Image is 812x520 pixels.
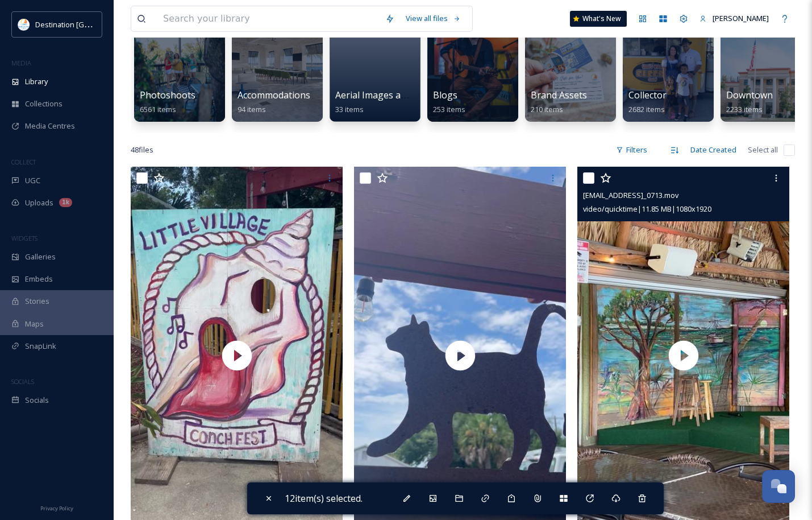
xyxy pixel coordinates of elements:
span: Uploads [25,197,53,208]
span: WIDGETS [11,234,38,242]
a: Blogs253 items [433,90,465,114]
span: 6561 items [140,104,176,114]
span: 33 items [335,104,364,114]
a: Brand Assets210 items [531,90,587,114]
span: Aerial Images and Video [335,89,438,101]
a: Collector2682 items [628,90,667,114]
div: 1k [59,198,72,207]
span: Downtown [726,89,773,101]
span: Media Centres [25,121,75,131]
a: Downtown2233 items [726,90,773,114]
span: video/quicktime | 11.85 MB | 1080 x 1920 [583,204,711,214]
span: Stories [25,296,49,307]
span: Privacy Policy [40,505,73,512]
img: download.png [18,19,30,30]
span: Embeds [25,274,53,284]
span: Accommodations [238,89,310,101]
a: Privacy Policy [40,501,73,514]
span: 2233 items [726,104,763,114]
span: 210 items [531,104,563,114]
span: COLLECT [11,158,36,166]
span: SnapLink [25,341,56,352]
span: 94 items [238,104,266,114]
span: Select all [748,145,778,155]
span: Collections [25,98,63,109]
span: 12 item(s) selected. [285,492,363,505]
a: [PERSON_NAME] [694,7,774,30]
span: [PERSON_NAME] [713,13,769,23]
span: Brand Assets [531,89,587,101]
input: Search your library [157,6,380,31]
span: Blogs [433,89,457,101]
a: Photoshoots6561 items [140,90,195,114]
a: Aerial Images and Video33 items [335,90,438,114]
span: Collector [628,89,667,101]
span: Destination [GEOGRAPHIC_DATA] [35,19,148,30]
span: Galleries [25,251,56,262]
button: Open Chat [762,470,795,503]
a: View all files [400,7,467,30]
span: Socials [25,395,49,406]
span: Maps [25,319,44,329]
div: Date Created [685,139,742,161]
a: What's New [570,11,627,27]
span: [EMAIL_ADDRESS]_0713.mov [583,190,678,200]
span: 253 items [433,104,465,114]
span: MEDIA [11,59,31,67]
span: UGC [25,175,40,186]
span: SOCIALS [11,377,34,386]
span: Library [25,76,48,87]
span: 48 file s [131,145,153,155]
a: Accommodations94 items [238,90,310,114]
span: Photoshoots [140,89,195,101]
span: 2682 items [628,104,665,114]
div: Filters [610,139,653,161]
